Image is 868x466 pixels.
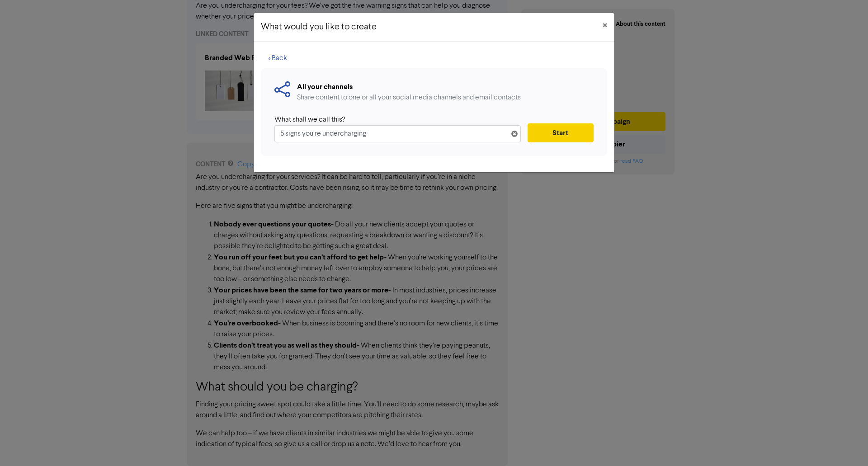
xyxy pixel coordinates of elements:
[297,92,521,103] div: Share content to one or all your social media channels and email contacts
[261,49,295,68] button: < Back
[274,114,514,125] div: What shall we call this?
[528,123,594,142] button: Start
[603,19,607,33] span: ×
[261,20,377,34] h5: What would you like to create
[823,423,868,466] iframe: Chat Widget
[297,81,521,92] div: All your channels
[595,13,614,38] button: Close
